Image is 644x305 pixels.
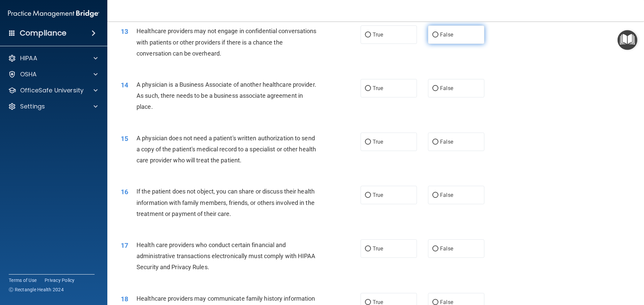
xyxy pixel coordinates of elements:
[8,7,99,20] img: PMB logo
[365,193,371,198] input: True
[440,85,453,91] span: False
[20,70,37,78] p: OSHA
[9,277,37,284] a: Terms of Use
[440,31,453,38] span: False
[137,81,316,110] span: A physician is a Business Associate of another healthcare provider. As such, there needs to be a ...
[9,286,64,293] span: Ⓒ Rectangle Health 2024
[137,188,315,217] span: If the patient does not object, you can share or discuss their health information with family mem...
[8,102,98,110] a: Settings
[373,245,383,252] span: True
[8,54,98,62] a: HIPAA
[45,277,75,284] a: Privacy Policy
[432,246,438,251] input: False
[365,140,371,145] input: True
[121,188,128,196] span: 16
[20,28,66,38] h4: Compliance
[440,192,453,198] span: False
[440,139,453,145] span: False
[373,139,383,145] span: True
[8,86,98,94] a: OfficeSafe University
[365,86,371,91] input: True
[365,32,371,37] input: True
[121,27,128,35] span: 13
[432,140,438,145] input: False
[137,27,317,57] span: Healthcare providers may not engage in confidential conversations with patients or other provider...
[137,241,316,271] span: Health care providers who conduct certain financial and administrative transactions electronicall...
[432,86,438,91] input: False
[20,86,84,94] p: OfficeSafe University
[373,31,383,38] span: True
[121,241,128,249] span: 17
[610,259,636,284] iframe: Drift Widget Chat Controller
[121,81,128,89] span: 14
[373,192,383,198] span: True
[121,295,128,303] span: 18
[20,54,37,62] p: HIPAA
[432,193,438,198] input: False
[8,70,98,78] a: OSHA
[137,135,316,164] span: A physician does not need a patient's written authorization to send a copy of the patient's medic...
[432,32,438,37] input: False
[440,245,453,252] span: False
[365,300,371,305] input: True
[121,135,128,143] span: 15
[20,102,45,110] p: Settings
[365,246,371,251] input: True
[373,85,383,91] span: True
[618,30,637,50] button: Open Resource Center
[432,300,438,305] input: False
